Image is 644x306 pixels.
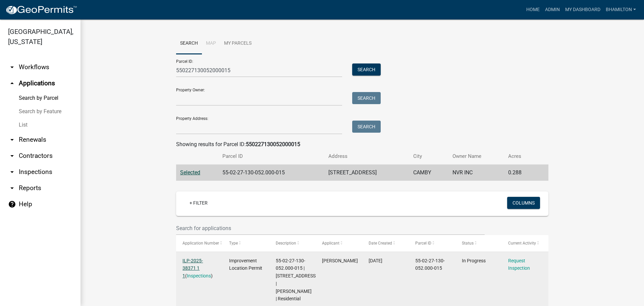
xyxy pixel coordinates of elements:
[276,258,317,302] span: 55-02-27-130-052.000-015 | 13819 N AMERICUS WAY | Cindy Thrasher | Residential
[415,258,445,271] span: 55-02-27-130-052.000-015
[182,258,203,279] a: ILP-2025-38371 1 1
[352,121,381,133] button: Search
[409,148,448,164] th: City
[184,197,213,209] a: + Filter
[218,148,324,164] th: Parcel ID
[462,258,486,263] span: In Progress
[8,152,16,160] i: arrow_drop_down
[502,235,548,251] datatable-header-cell: Current Activity
[508,241,536,246] span: Current Activity
[508,258,530,271] a: Request Inspection
[352,63,381,76] button: Search
[220,33,256,54] a: My Parcels
[8,184,16,192] i: arrow_drop_down
[8,200,16,208] i: help
[8,136,16,144] i: arrow_drop_down
[369,241,392,246] span: Date Created
[187,273,211,278] a: Inspections
[448,165,504,181] td: NVR INC
[603,3,639,16] a: bhamilton
[180,169,200,176] a: Selected
[324,165,409,181] td: [STREET_ADDRESS]
[448,148,504,164] th: Owner Name
[223,235,269,251] datatable-header-cell: Type
[369,258,382,263] span: 05/07/2025
[229,258,262,271] span: Improvement Location Permit
[182,257,216,280] div: ( )
[246,141,300,147] strong: 550227130052000015
[269,235,316,251] datatable-header-cell: Description
[362,235,409,251] datatable-header-cell: Date Created
[504,148,536,164] th: Acres
[352,92,381,104] button: Search
[8,79,16,87] i: arrow_drop_up
[324,148,409,164] th: Address
[182,241,219,246] span: Application Number
[409,235,455,251] datatable-header-cell: Parcel ID
[562,3,603,16] a: My Dashboard
[8,63,16,71] i: arrow_drop_down
[524,3,542,16] a: Home
[276,241,296,246] span: Description
[229,241,238,246] span: Type
[507,197,540,209] button: Columns
[176,140,548,148] div: Showing results for Parcel ID:
[455,235,502,251] datatable-header-cell: Status
[415,241,431,246] span: Parcel ID
[322,241,339,246] span: Applicant
[462,241,474,246] span: Status
[504,165,536,181] td: 0.288
[316,235,362,251] datatable-header-cell: Applicant
[409,165,448,181] td: CAMBY
[176,221,485,235] input: Search for applications
[176,235,223,251] datatable-header-cell: Application Number
[542,3,562,16] a: Admin
[176,33,202,54] a: Search
[8,168,16,176] i: arrow_drop_down
[218,165,324,181] td: 55-02-27-130-052.000-015
[322,258,358,263] span: Cindy Thrasher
